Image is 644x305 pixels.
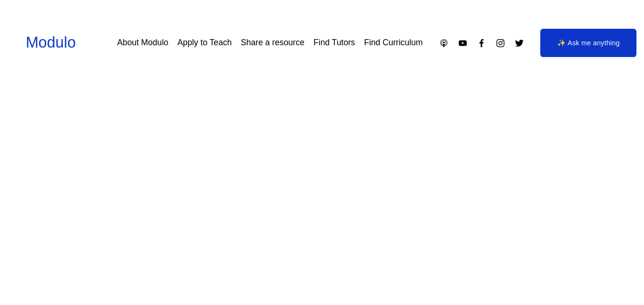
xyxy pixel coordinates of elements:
[514,38,524,48] a: Twitter
[458,38,468,48] a: YouTube
[177,34,231,51] a: Apply to Teach
[314,34,355,51] a: Find Tutors
[439,38,449,48] a: Apple Podcasts
[364,34,422,51] a: Find Curriculum
[477,38,487,48] a: Facebook
[117,34,168,51] a: About Modulo
[540,29,636,57] a: ✨ Ask me anything
[241,34,305,51] a: Share a resource
[26,34,76,51] a: Modulo
[495,38,505,48] a: Instagram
